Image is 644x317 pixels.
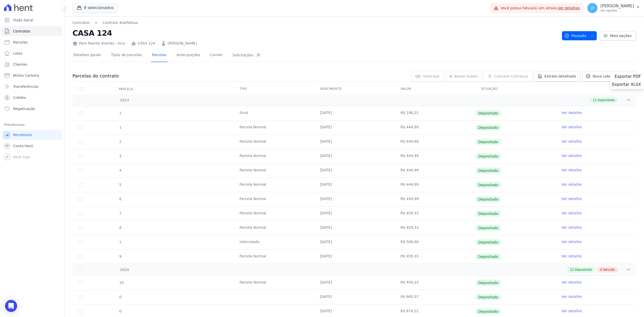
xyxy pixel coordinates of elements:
span: Exportar XLSX [612,82,641,87]
span: Parcelas [13,40,28,45]
th: Situação [475,84,555,94]
a: Ver detalhe [561,280,582,285]
td: [DATE] [314,290,394,304]
input: Só é possível selecionar pagamentos em aberto [78,281,83,285]
td: R$ 865,57 [394,290,475,304]
td: Parcela Normal [233,276,314,290]
span: 11 [593,98,597,102]
span: 4 [600,267,602,272]
span: Contratos [13,29,30,34]
a: Mais opções [600,31,636,40]
td: Parcela Normal [233,121,314,135]
div: Plataformas [4,122,60,128]
a: Detalhes gerais [72,49,102,62]
td: R$ 444,99 [394,135,475,149]
th: Tipo [233,84,314,94]
a: Solicitações0 [231,49,262,62]
span: 4 [119,168,122,172]
p: [PERSON_NAME] [600,4,634,9]
a: Lotes [2,48,62,58]
td: R$ 459,33 [394,250,475,264]
td: [DATE] [314,192,394,206]
button: Pausado [562,31,597,40]
span: Lotes [13,51,23,56]
td: R$ 444,99 [394,121,475,135]
span: Recebíveis [13,132,32,137]
div: Open Intercom Messenger [5,300,17,312]
span: Depositado [475,239,501,245]
td: [DATE] [314,207,394,221]
td: R$ 500,00 [394,235,475,249]
p: Ver opções [600,9,634,13]
span: 1 [119,111,122,115]
td: Sinal [233,106,314,120]
a: Ver detalhes [558,6,580,10]
span: Negativação [13,106,35,111]
span: Depositado [475,211,501,217]
td: [DATE] [314,135,394,149]
span: 1 [119,240,122,244]
div: Parcela [113,84,139,94]
span: Depositado [475,196,501,202]
a: Parcelas [151,49,168,62]
span: Depositado [475,139,501,145]
h3: Parcelas do contrato [72,73,119,79]
input: Só é possível selecionar pagamentos em aberto [78,309,83,313]
span: Depositado [475,308,501,314]
span: 5 [119,183,122,187]
span: 10 [119,281,124,285]
td: Parcela Normal [233,192,314,206]
span: Depositado [475,280,501,286]
td: R$ 444,99 [394,164,475,178]
a: Minha Carteira [2,70,62,81]
a: Tipos de parcelas [110,49,143,62]
input: Só é possível selecionar pagamentos em aberto [78,140,83,144]
td: [DATE] [314,121,394,135]
td: [DATE] [314,106,394,120]
a: Ver detalhe [561,239,582,244]
a: Recebíveis [2,130,62,140]
th: Vencimento [314,84,394,94]
td: [DATE] [314,250,394,264]
td: Parcela Normal [233,250,314,264]
td: [DATE] [314,164,394,178]
span: Depositado [475,182,501,188]
nav: Breadcrumb [72,20,558,25]
td: [DATE] [314,276,394,290]
a: Visão Geral [2,15,62,25]
a: Ver detalhe [561,211,582,216]
input: Só é possível selecionar pagamentos em aberto [78,255,83,259]
a: Contratos [72,20,90,25]
td: R$ 459,33 [394,207,475,221]
input: Só é possível selecionar pagamentos em aberto [78,226,83,230]
span: Vencido [603,267,615,272]
a: Ver detalhe [561,308,582,313]
input: Só é possível selecionar pagamentos em aberto [78,295,83,299]
input: Só é possível selecionar pagamentos em aberto [78,169,83,173]
span: Depositado [475,254,501,260]
span: Conta Hent [13,143,33,148]
div: 0 [255,53,261,58]
span: 3 [119,154,122,158]
span: Mais opções [610,33,632,38]
td: Parcela Normal [233,221,314,235]
span: 6 [119,197,122,201]
a: Negativação [2,104,62,114]
span: Extrato detalhado [544,74,576,79]
a: Carnês [209,49,223,62]
a: Exportar XLSX [612,82,642,88]
span: Clientes [13,62,27,67]
a: Conta Hent [2,141,62,151]
a: Ver detalhe [561,110,582,115]
span: Visão Geral [13,18,33,23]
a: Extrato detalhado [534,71,580,82]
span: Depositado [475,153,501,159]
a: Ver detalhe [561,139,582,144]
span: 2 [119,140,122,144]
a: Ver detalhe [561,254,582,259]
a: Ver detalhe [561,182,582,187]
span: Pausado [564,31,586,40]
a: Crédito [2,93,62,103]
a: Contrato #abfafeaa [103,20,138,25]
td: [DATE] [314,235,394,249]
